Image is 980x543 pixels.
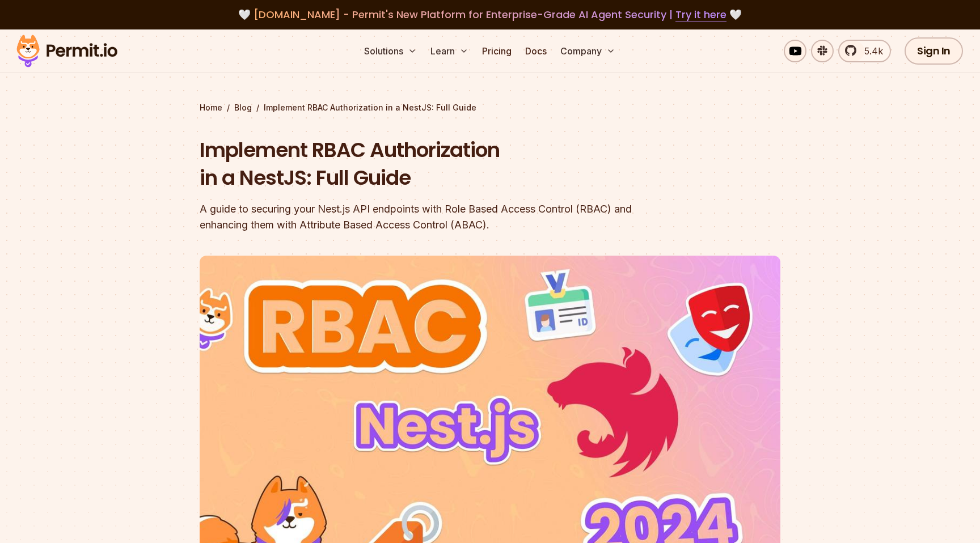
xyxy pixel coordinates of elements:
span: [DOMAIN_NAME] - Permit's New Platform for Enterprise-Grade AI Agent Security | [254,7,726,22]
button: Company [556,40,620,62]
a: Pricing [478,40,516,62]
a: Home [200,102,222,113]
a: Try it here [675,7,726,22]
span: 5.4k [857,44,883,58]
div: 🤍 🤍 [27,7,953,23]
a: Blog [234,102,252,113]
h1: Implement RBAC Authorization in a NestJS: Full Guide [200,136,635,192]
div: A guide to securing your Nest.js API endpoints with Role Based Access Control (RBAC) and enhancin... [200,201,635,233]
div: / / [200,102,780,113]
a: Docs [521,40,551,62]
button: Learn [426,40,473,62]
a: 5.4k [838,40,891,62]
img: Permit logo [11,32,122,70]
a: Sign In [905,37,963,65]
button: Solutions [360,40,421,62]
